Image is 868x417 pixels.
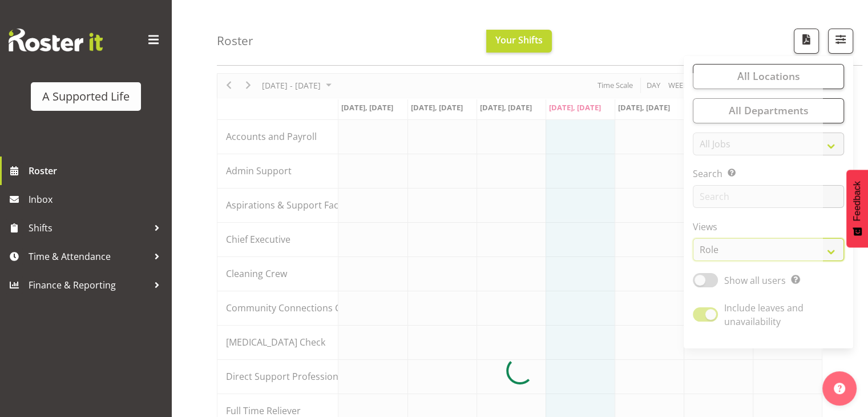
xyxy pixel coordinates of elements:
[828,29,853,54] button: Filter Shifts
[737,70,800,83] span: All Locations
[9,29,103,51] img: Rosterit website logo
[29,248,148,265] span: Time & Attendance
[486,30,552,53] button: Your Shifts
[29,191,165,208] span: Inbox
[217,34,253,47] h4: Roster
[693,64,844,89] button: All Locations
[852,181,862,221] span: Feedback
[495,34,543,46] span: Your Shifts
[42,88,130,105] div: A Supported Life
[834,383,845,394] img: help-xxl-2.png
[29,276,148,294] span: Finance & Reporting
[846,170,868,247] button: Feedback - Show survey
[794,29,819,54] button: Download a PDF of the roster according to the set date range.
[29,162,165,179] span: Roster
[29,219,148,236] span: Shifts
